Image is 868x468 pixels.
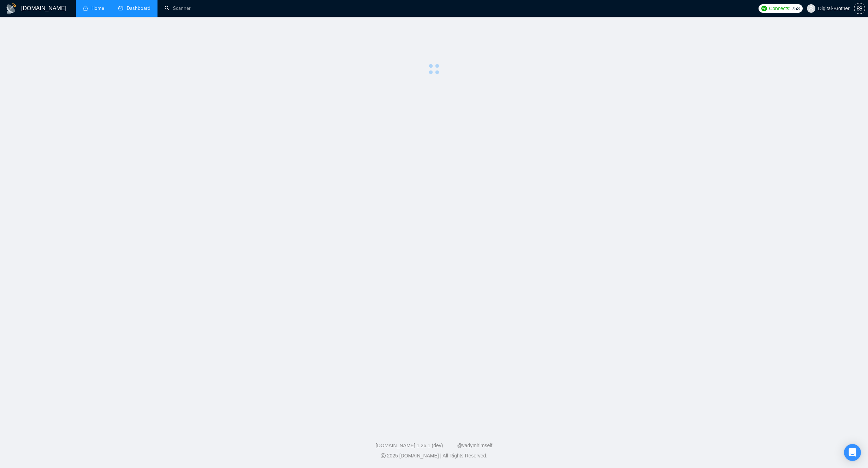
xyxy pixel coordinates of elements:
[165,5,191,11] a: searchScanner
[118,6,123,11] span: dashboard
[844,444,861,461] div: Open Intercom Messenger
[761,6,767,11] img: upwork-logo.png
[854,6,865,11] a: setting
[457,443,492,448] a: @vadymhimself
[381,453,386,458] span: copyright
[769,5,790,12] span: Connects:
[6,452,862,460] div: 2025 [DOMAIN_NAME] | All Rights Reserved.
[854,3,865,14] button: setting
[854,6,865,11] span: setting
[809,6,814,11] span: user
[376,443,443,448] a: [DOMAIN_NAME] 1.26.1 (dev)
[792,5,799,12] span: 753
[83,5,104,11] a: homeHome
[127,5,150,11] span: Dashboard
[6,3,17,14] img: logo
